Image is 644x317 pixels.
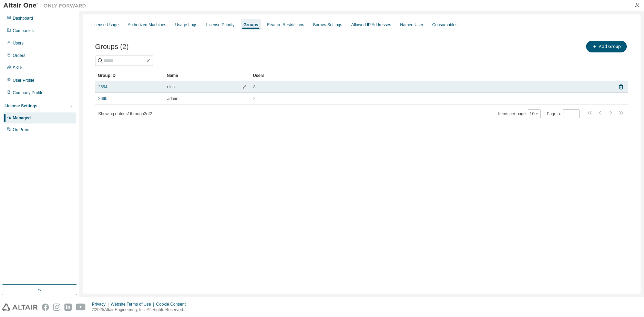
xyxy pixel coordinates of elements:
[13,90,43,96] div: Company Profile
[498,109,541,118] span: Items per page
[95,43,129,51] span: Groups (2)
[156,301,190,307] div: Cookie Consent
[98,96,108,101] a: 2660
[13,127,29,132] div: On Prem
[13,115,31,121] div: Managed
[253,84,256,90] span: 8
[111,301,156,307] div: Website Terms of Use
[351,22,391,28] div: Allowed IP Addresses
[64,304,72,311] img: linkedin.svg
[53,304,60,311] img: instagram.svg
[167,70,247,81] div: Name
[547,109,580,118] span: Page n.
[13,28,34,33] div: Companies
[13,40,23,46] div: Users
[98,84,108,90] a: 2654
[175,22,197,28] div: Usage Logs
[13,16,33,21] div: Dashboard
[253,70,609,81] div: Users
[267,22,304,28] div: Feature Restrictions
[92,307,190,313] p: © 2025 Altair Engineering, Inc. All Rights Reserved.
[127,22,166,28] div: Authorized Machines
[76,304,86,311] img: youtube.svg
[253,96,256,101] span: 2
[98,111,152,116] span: Showing entries 1 through 2 of 2
[42,304,49,311] img: facebook.svg
[206,22,235,28] div: License Priority
[92,301,111,307] div: Privacy
[91,22,119,28] div: License Usage
[167,96,178,101] span: admin
[2,304,38,311] img: altair_logo.svg
[3,2,90,9] img: Altair One
[13,78,34,83] div: User Profile
[432,22,458,28] div: Consumables
[244,22,258,28] div: Groups
[586,41,627,52] button: Add Group
[98,70,161,81] div: Group ID
[167,84,175,90] span: ekip
[530,111,539,117] button: 10
[400,22,423,28] div: Named User
[313,22,343,28] div: Borrow Settings
[4,103,37,109] div: License Settings
[13,65,23,71] div: SKUs
[13,53,25,58] div: Orders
